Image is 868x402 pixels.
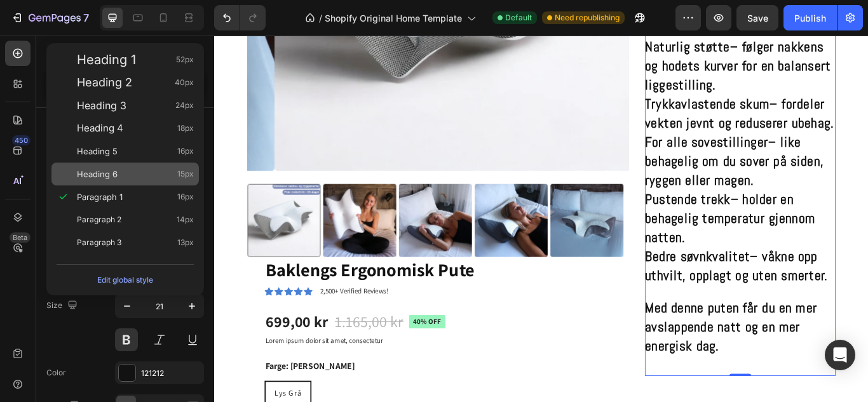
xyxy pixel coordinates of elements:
span: / [319,11,322,25]
span: Heading 5 [77,145,118,157]
strong: For alle sovestillinger [502,114,646,134]
span: 24px [175,99,194,112]
span: Need republishing [555,12,620,23]
button: Publish [783,5,837,30]
button: Save [736,5,778,30]
span: Heading 3 [77,99,126,112]
pre: 40% off [227,326,269,342]
span: 13px [177,236,194,249]
strong: Bedre søvnkvalitet [502,248,625,267]
div: Open Intercom Messenger [825,340,855,370]
span: 52px [176,53,194,66]
div: 121212 [141,368,201,379]
img: 175614054268ac93fecb7ae7959494 [391,173,477,258]
legend: Farge: [PERSON_NAME] [58,378,165,394]
div: 1.165,00 kr [139,321,222,346]
div: Publish [794,11,826,25]
span: 16px [177,191,194,203]
div: Undo/Redo [214,5,266,30]
div: Size [46,297,80,314]
button: 7 [5,5,95,30]
span: 16px [177,145,194,157]
p: Med denne puten får du en mer avslappende natt og en mer energisk dag. [502,307,724,373]
img: 175621582368adba0f7a1035072972 [303,173,388,258]
span: Heading 6 [77,168,118,180]
div: Color [46,367,66,379]
span: Save [747,13,768,23]
span: 18px [177,122,194,135]
strong: Pustende trekk [502,181,602,201]
span: Heading 4 [77,122,123,135]
strong: Naturlig støtte [502,3,601,23]
button: Edit global style [57,270,194,290]
p: 7 [83,10,89,25]
span: Paragraph 3 [77,236,121,249]
iframe: Design area [214,36,868,402]
p: – følger nakkens og hodets kurver for en balansert liggestilling. – fordeler vekten jevnt og redu... [502,2,724,291]
img: 175614054268ac93fe74b295245079 [215,173,300,258]
p: 2,500+ Verified Reviews! [123,292,203,305]
span: Shopify Original Home Template [325,11,462,25]
span: 40px [175,76,194,89]
h1: Baklengs Ergonomisk Pute [58,258,483,288]
span: Heading 2 [77,76,132,89]
p: Lorem ipsum dolor sit amet, consectetur [60,351,482,361]
strong: Trykkavlastende skum [502,70,648,90]
span: Heading 1 [77,53,136,66]
div: 450 [12,135,31,145]
span: Paragraph 2 [77,213,121,226]
span: Paragraph 1 [77,191,123,203]
div: Edit global style [97,272,153,288]
div: Beta [10,232,31,243]
span: 14px [177,213,194,226]
span: 15px [177,168,194,180]
div: 699,00 kr [58,321,134,346]
span: Default [505,12,532,23]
